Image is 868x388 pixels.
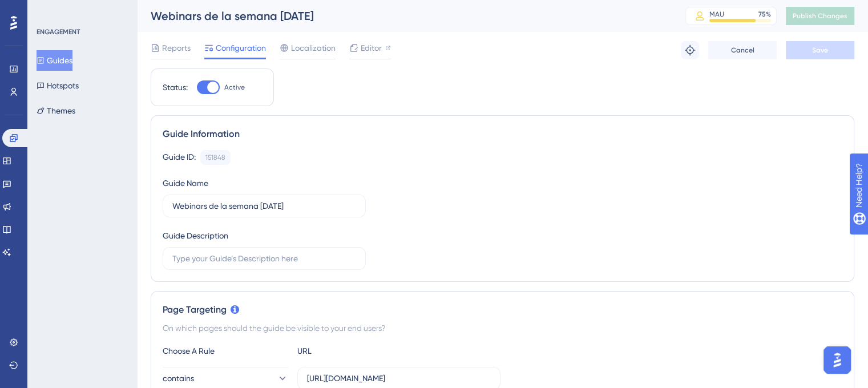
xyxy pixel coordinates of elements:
[205,153,225,162] div: 151848
[163,321,842,335] div: On which pages should the guide be visible to your end users?
[163,303,842,317] div: Page Targeting
[224,83,245,92] span: Active
[731,46,754,55] span: Cancel
[361,41,382,55] span: Editor
[27,3,71,17] span: Need Help?
[291,41,336,55] span: Localization
[163,150,196,165] div: Guide ID:
[709,10,724,19] div: MAU
[37,75,79,96] button: Hotspots
[163,80,188,94] div: Status:
[37,27,80,37] div: ENGAGEMENT
[163,176,208,190] div: Guide Name
[163,229,228,242] div: Guide Description
[758,10,771,19] div: 75 %
[162,41,191,55] span: Reports
[812,46,828,55] span: Save
[297,344,423,358] div: URL
[172,200,356,212] input: Type your Guide’s Name here
[37,50,72,71] button: Guides
[786,41,854,59] button: Save
[163,127,842,141] div: Guide Information
[163,344,288,358] div: Choose A Rule
[172,252,356,265] input: Type your Guide’s Description here
[151,8,657,24] div: Webinars de la semana [DATE]
[37,100,75,121] button: Themes
[708,41,777,59] button: Cancel
[793,11,847,21] span: Publish Changes
[163,371,194,385] span: contains
[820,343,854,377] iframe: UserGuiding AI Assistant Launcher
[307,372,491,385] input: yourwebsite.com/path
[216,41,266,55] span: Configuration
[786,7,854,25] button: Publish Changes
